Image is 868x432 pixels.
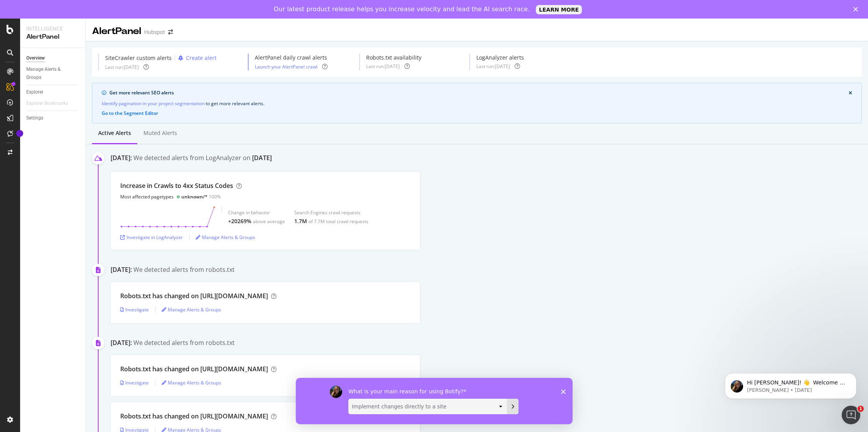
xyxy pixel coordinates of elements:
[26,114,43,122] div: Settings
[144,28,165,36] div: Hubspot
[105,54,172,62] div: SiteCrawler custom alerts
[120,181,233,190] div: Increase in Crawls to 4xx Status Codes
[102,99,852,108] div: to get more relevant alerts .
[366,54,421,61] div: Robots.txt availability
[713,357,868,411] iframe: Intercom notifications message
[133,338,235,347] div: We detected alerts from robots.txt
[26,114,80,122] a: Settings
[16,130,23,137] div: Tooltip anchor
[143,129,177,137] div: Muted alerts
[162,379,221,386] a: Manage Alerts & Groups
[162,377,221,389] button: Manage Alerts & Groups
[294,209,368,216] div: Search Engines crawl requests
[111,265,132,274] div: [DATE]:
[26,99,76,108] a: Explorer Bookmarks
[847,89,854,97] button: close banner
[26,25,79,32] div: Intelligence
[253,218,285,225] div: above average
[228,209,285,216] div: Change in behavior
[133,154,272,164] div: We detected alerts from LogAnalyzer on
[476,63,510,70] div: Last run: [DATE]
[111,154,132,164] div: [DATE]:
[120,412,268,421] div: Robots.txt has changed on [URL][DOMAIN_NAME]
[109,89,849,96] div: Get more relevant SEO alerts
[162,304,221,316] button: Manage Alerts & Groups
[181,193,208,200] div: unknown/*
[853,7,861,12] div: Close
[120,193,174,200] div: Most affected pagetypes
[181,193,221,200] div: 100%
[105,64,139,70] div: Last run: [DATE]
[196,234,255,241] a: Manage Alerts & Groups
[536,5,582,14] a: LEARN MORE
[842,406,860,424] iframe: Intercom live chat
[26,88,80,96] a: Explorer
[162,306,221,313] a: Manage Alerts & Groups
[120,304,149,316] button: Investigate
[294,217,307,225] div: 1.7M
[309,218,368,225] div: of 7.7M total crawl requests
[26,32,79,41] div: AlertPanel
[255,54,327,61] div: AlertPanel daily crawl alerts
[26,99,68,108] div: Explorer Bookmarks
[186,54,217,62] div: Create alert
[476,54,524,61] div: LogAnalyzer alerts
[175,54,217,62] button: Create alert
[26,54,80,62] a: Overview
[196,231,255,243] button: Manage Alerts & Groups
[26,65,73,82] div: Manage Alerts & Groups
[274,5,530,13] div: Our latest product release helps you increase velocity and lead the AI search race.
[98,129,131,137] div: Active alerts
[255,63,317,70] button: Launch your AlertPanel crawl
[168,29,173,35] div: arrow-right-arrow-left
[92,25,141,38] div: AlertPanel
[120,306,149,313] a: Investigate
[26,54,45,62] div: Overview
[228,217,251,225] div: +20269%
[858,406,864,412] span: 1
[255,63,317,70] a: Launch your AlertPanel crawl
[133,265,235,274] div: We detected alerts from robots.txt
[366,63,400,70] div: Last run: [DATE]
[102,99,205,108] a: Identify pagination in your project segmentation
[120,379,149,386] a: Investigate
[111,338,132,347] div: [DATE]:
[296,378,573,424] iframe: Survey by Laura from Botify
[26,88,43,96] div: Explorer
[120,234,183,241] a: Investigate in LogAnalyzer
[26,65,80,82] a: Manage Alerts & Groups
[120,365,268,374] div: Robots.txt has changed on [URL][DOMAIN_NAME]
[102,111,158,116] button: Go to the Segment Editor
[252,154,272,162] div: [DATE]
[120,377,149,389] button: Investigate
[92,83,862,123] div: info banner
[120,292,268,301] div: Robots.txt has changed on [URL][DOMAIN_NAME]
[120,231,183,243] button: Investigate in LogAnalyzer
